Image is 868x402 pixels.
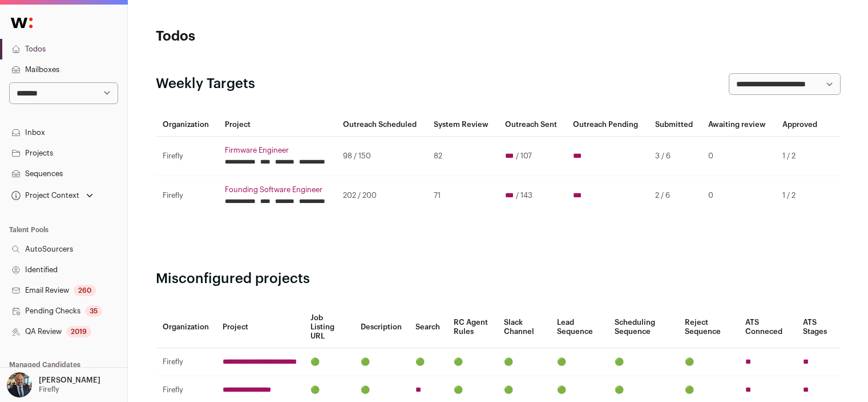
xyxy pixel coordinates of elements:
[701,176,776,216] td: 0
[776,113,826,137] th: Approved
[156,348,216,376] td: Firefly
[156,270,841,288] h2: Misconfigured projects
[678,307,738,348] th: Reject Sequence
[648,113,702,137] th: Submitted
[409,348,447,376] td: 🟢
[156,137,218,176] td: Firefly
[427,137,498,176] td: 82
[85,305,102,317] div: 35
[336,176,427,216] td: 202 / 200
[427,176,498,216] td: 71
[608,307,678,348] th: Scheduling Sequence
[156,27,384,46] h1: Todos
[156,307,216,348] th: Organization
[678,348,738,376] td: 🟢
[447,348,497,376] td: 🟢
[304,307,354,348] th: Job Listing URL
[218,113,337,137] th: Project
[336,137,427,176] td: 98 / 150
[5,11,39,34] img: Wellfound
[701,137,776,176] td: 0
[648,137,702,176] td: 3 / 6
[516,191,532,200] span: / 143
[566,113,648,137] th: Outreach Pending
[39,385,59,394] p: Firefly
[498,113,566,137] th: Outreach Sent
[39,376,100,385] p: [PERSON_NAME]
[9,191,79,200] div: Project Context
[336,113,427,137] th: Outreach Scheduled
[66,326,91,337] div: 2019
[7,372,32,397] img: 18202275-medium_jpg
[776,176,826,216] td: 1 / 2
[216,307,304,348] th: Project
[738,307,796,348] th: ATS Conneced
[608,348,678,376] td: 🟢
[409,307,447,348] th: Search
[516,152,532,161] span: / 107
[427,113,498,137] th: System Review
[648,176,702,216] td: 2 / 6
[304,348,354,376] td: 🟢
[5,372,103,397] button: Open dropdown
[796,307,841,348] th: ATS Stages
[225,185,330,194] a: Founding Software Engineer
[156,176,218,216] td: Firefly
[776,137,826,176] td: 1 / 2
[497,307,550,348] th: Slack Channel
[74,285,96,296] div: 260
[156,75,255,93] h2: Weekly Targets
[9,188,95,204] button: Open dropdown
[354,307,409,348] th: Description
[354,348,409,376] td: 🟢
[550,348,608,376] td: 🟢
[701,113,776,137] th: Awaiting review
[225,146,330,155] a: Firmware Engineer
[497,348,550,376] td: 🟢
[447,307,497,348] th: RC Agent Rules
[550,307,608,348] th: Lead Sequence
[156,113,218,137] th: Organization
